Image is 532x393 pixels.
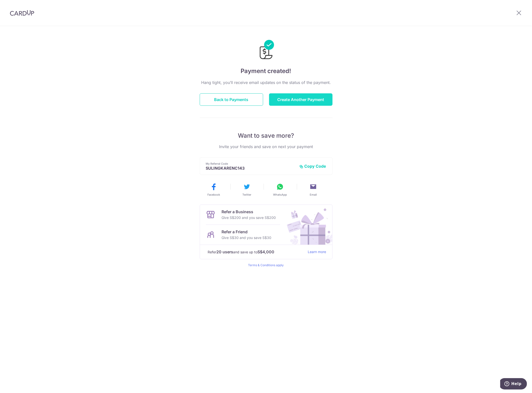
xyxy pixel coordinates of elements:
[222,209,276,215] p: Refer a Business
[200,79,333,85] p: Hang tight, you’ll receive email updates on the status of the payment.
[299,183,328,197] button: Email
[200,144,333,150] p: Invite your friends and save on next your payment
[222,215,276,221] p: Give S$200 and you save S$200
[200,132,333,140] p: Want to save more?
[243,193,252,197] span: Twitter
[208,249,304,255] p: Refer and save up to
[10,10,34,16] img: CardUp
[207,193,220,197] span: Facebook
[300,164,326,169] button: Copy Code
[282,205,332,245] img: Refer
[308,249,326,255] a: Learn more
[222,235,272,241] p: Give S$30 and you save S$30
[269,93,333,106] button: Create Another Payment
[248,263,284,267] a: Terms & Conditions apply
[217,249,233,255] strong: 20 users
[206,166,296,171] p: SULINGKARENC143
[266,183,295,197] button: WhatsApp
[500,378,527,391] iframe: Opens a widget where you can find more information
[232,183,262,197] button: Twitter
[206,162,296,166] p: My Referral Code
[222,229,272,235] p: Refer a Friend
[258,40,274,61] img: Payments
[199,183,228,197] button: Facebook
[258,249,275,255] strong: S$4,000
[200,67,333,76] h4: Payment created!
[200,93,263,106] button: Back to Payments
[273,193,287,197] span: WhatsApp
[310,193,317,197] span: Email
